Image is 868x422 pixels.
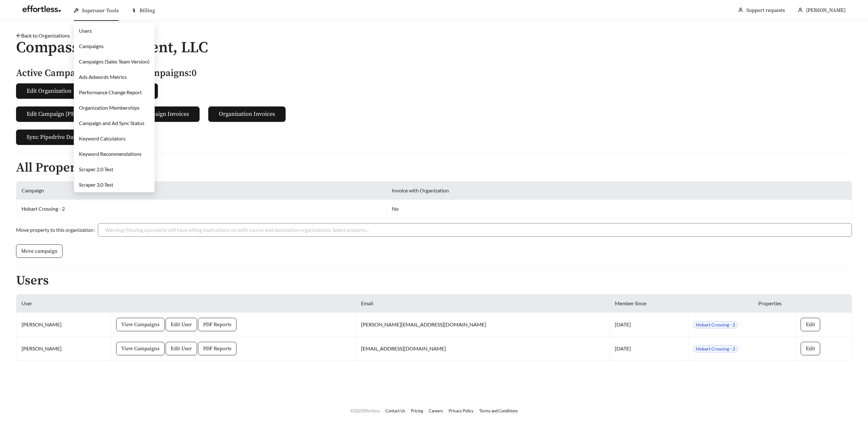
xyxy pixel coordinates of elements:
button: Organization Invoices [208,106,286,122]
h5: Active Campaigns: 1 , Paused Campaigns: 0 [16,68,852,79]
a: Performance Change Report [79,89,142,95]
span: Billing [140,7,155,14]
a: Keyword Recommendations [79,151,142,157]
td: Hobart Crossing - 2 [16,200,387,218]
span: Edit [806,345,815,352]
button: Sync Pipedrive Data [16,130,89,145]
th: Properties [688,294,852,313]
button: Campaign Invoices [130,106,200,122]
a: Organization Memberships [79,105,140,111]
span: Superuser Tools [82,7,119,14]
a: Keyword Calculators [79,135,125,141]
span: © 2025 Effortless [350,408,380,413]
span: Hobart Crossing - 2 [693,321,738,328]
a: Edit User [166,321,197,327]
button: Edit Organization [16,83,82,99]
td: [PERSON_NAME] [16,313,111,337]
a: Edit User [166,345,197,351]
td: [DATE] [610,313,688,337]
th: User [16,294,111,313]
span: Campaign Invoices [140,110,189,118]
a: Users [79,28,92,34]
a: Privacy Policy [449,408,474,413]
td: [EMAIL_ADDRESS][DOMAIN_NAME] [356,337,610,361]
td: [DATE] [610,337,688,361]
span: [PERSON_NAME] [806,7,846,13]
h1: Compass Management, LLC [16,39,852,56]
h2: Users [16,274,852,288]
button: View Campaigns [116,342,165,355]
span: Move campaign [21,247,57,255]
button: Edit [801,342,820,355]
h2: All Properties [16,161,852,175]
span: Hobart Crossing - 2 [693,345,738,352]
button: PDF Reports [198,342,236,355]
span: PDF Reports [203,345,231,352]
button: View Campaigns [116,318,165,331]
span: View Campaigns [121,345,159,352]
span: Edit User [171,321,192,328]
a: arrow-leftBack to Organizations [16,32,70,38]
a: Contact Us [385,408,405,413]
span: Edit Campaign [PERSON_NAME] [27,110,110,118]
a: View Campaigns [116,345,165,351]
span: Sync Pipedrive Data [27,133,78,141]
span: Edit [806,321,815,328]
th: Campaign [16,181,387,200]
label: Move property to this organization [16,223,98,237]
a: Careers [429,408,443,413]
th: Member Since [610,294,688,313]
a: Terms and Conditions [479,408,518,413]
span: PDF Reports [203,321,231,328]
button: Edit User [166,318,197,331]
button: PDF Reports [198,318,236,331]
a: View Campaigns [116,321,165,327]
button: Edit User [166,342,197,355]
a: Campaign and Ad Sync Status [79,120,144,126]
span: View Campaigns [121,321,159,328]
button: Edit [801,318,820,331]
span: Edit User [171,345,192,352]
button: Edit Campaign [PERSON_NAME] [16,106,121,122]
td: [PERSON_NAME] [16,337,111,361]
a: Campaigns [79,43,104,49]
span: Organization Invoices [219,110,275,118]
td: No [387,200,852,218]
button: Move campaign [16,244,63,258]
a: Pricing [411,408,423,413]
th: Invoice with Organization [387,181,852,200]
th: Email [356,294,610,313]
a: Scraper 2.0 Test [79,166,113,172]
span: Edit Organization [27,87,72,95]
input: Move property to this organization [105,224,845,236]
a: Support requests [746,7,785,13]
span: arrow-left [16,33,21,38]
td: [PERSON_NAME][EMAIL_ADDRESS][DOMAIN_NAME] [356,313,610,337]
a: Campaigns (Sales Team Version) [79,58,150,64]
a: Scraper 3.0 Test [79,181,113,188]
a: Ads Adwords Metrics [79,74,127,80]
